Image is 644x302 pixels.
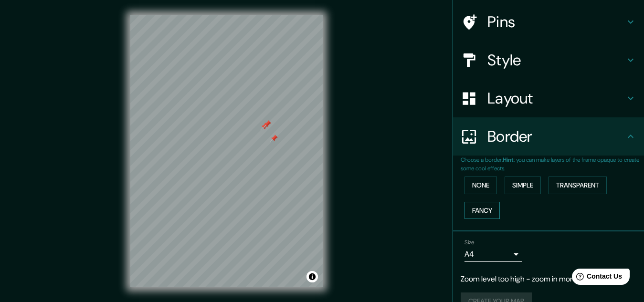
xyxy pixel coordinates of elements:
canvas: Map [130,15,323,287]
b: Hint [503,156,514,164]
button: Fancy [465,202,500,219]
h4: Style [487,51,625,70]
div: Style [453,41,644,79]
h4: Pins [487,12,625,31]
div: Border [453,117,644,156]
p: Choose a border. : you can make layers of the frame opaque to create some cool effects. [461,156,644,173]
button: None [465,177,497,194]
button: Transparent [549,177,607,194]
p: Zoom level too high - zoom in more [461,273,636,285]
button: Toggle attribution [306,271,318,282]
h4: Layout [487,89,625,108]
iframe: Help widget launcher [559,265,633,292]
label: Size [465,239,475,247]
div: A4 [465,247,522,262]
div: Layout [453,79,644,117]
div: Pins [453,3,644,41]
button: Simple [505,177,541,194]
h4: Border [487,127,625,146]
